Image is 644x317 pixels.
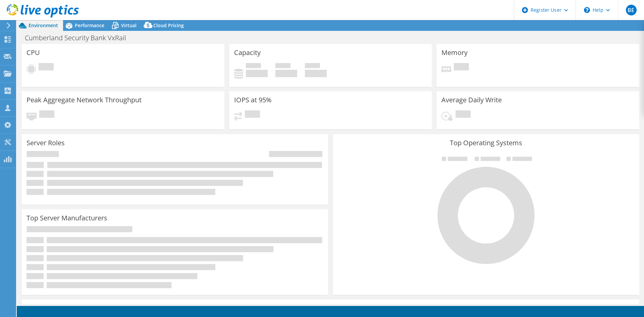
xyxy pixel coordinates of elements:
[455,110,471,119] span: Pending
[39,110,54,119] span: Pending
[75,22,104,29] span: Performance
[454,63,469,72] span: Pending
[275,70,297,77] h4: 0 GiB
[275,63,290,70] span: Free
[153,22,184,29] span: Cloud Pricing
[29,22,58,29] span: Environment
[26,139,65,147] h3: Server Roles
[121,22,137,29] span: Virtual
[305,63,320,70] span: Total
[338,139,634,147] h3: Top Operating Systems
[26,49,40,56] h3: CPU
[234,96,272,104] h3: IOPS at 95%
[39,63,54,72] span: Pending
[234,49,261,56] h3: Capacity
[441,96,502,104] h3: Average Daily Write
[26,214,107,222] h3: Top Server Manufacturers
[584,7,590,13] svg: \n
[305,70,327,77] h4: 0 GiB
[245,110,260,119] span: Pending
[22,34,137,42] h1: Cumberland Security Bank VxRail
[441,49,468,56] h3: Memory
[626,5,637,15] span: BE
[26,96,142,104] h3: Peak Aggregate Network Throughput
[246,63,261,70] span: Used
[246,70,268,77] h4: 0 GiB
